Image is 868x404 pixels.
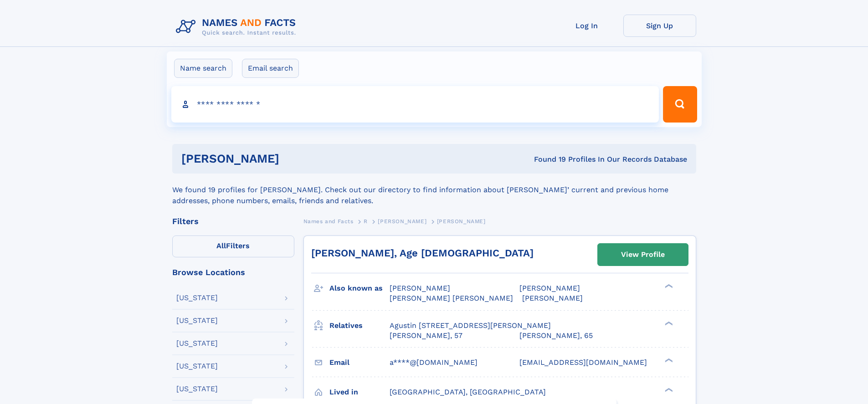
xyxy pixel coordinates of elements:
[663,86,697,123] button: Search Button
[519,331,593,341] a: [PERSON_NAME], 65
[329,355,390,370] h3: Email
[172,235,294,257] label: Filters
[390,284,450,292] span: [PERSON_NAME]
[364,218,368,225] span: R
[406,154,687,164] div: Found 19 Profiles In Our Records Database
[621,244,665,265] div: View Profile
[329,318,390,333] h3: Relatives
[176,340,218,347] div: [US_STATE]
[172,268,294,276] div: Browse Locations
[172,15,303,39] img: Logo Names and Facts
[519,358,647,367] span: [EMAIL_ADDRESS][DOMAIN_NAME]
[378,215,426,227] a: [PERSON_NAME]
[176,385,218,393] div: [US_STATE]
[171,86,659,123] input: search input
[303,215,354,227] a: Names and Facts
[390,388,546,396] span: [GEOGRAPHIC_DATA], [GEOGRAPHIC_DATA]
[390,331,462,341] a: [PERSON_NAME], 57
[522,294,583,302] span: [PERSON_NAME]
[329,384,390,400] h3: Lived in
[329,281,390,296] h3: Also known as
[176,317,218,324] div: [US_STATE]
[176,294,218,302] div: [US_STATE]
[216,241,226,250] span: All
[174,59,232,78] label: Name search
[364,215,368,227] a: R
[181,153,407,164] h1: [PERSON_NAME]
[176,363,218,370] div: [US_STATE]
[663,387,673,393] div: ❯
[663,320,673,326] div: ❯
[550,15,623,37] a: Log In
[390,294,513,302] span: [PERSON_NAME] [PERSON_NAME]
[519,284,580,292] span: [PERSON_NAME]
[623,15,696,37] a: Sign Up
[242,59,299,78] label: Email search
[663,357,673,363] div: ❯
[172,174,696,206] div: We found 19 profiles for [PERSON_NAME]. Check out our directory to find information about [PERSON...
[311,247,534,259] a: [PERSON_NAME], Age [DEMOGRAPHIC_DATA]
[378,218,426,225] span: [PERSON_NAME]
[172,217,294,225] div: Filters
[598,244,688,266] a: View Profile
[663,283,673,289] div: ❯
[390,321,551,331] a: Agustin [STREET_ADDRESS][PERSON_NAME]
[437,218,486,225] span: [PERSON_NAME]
